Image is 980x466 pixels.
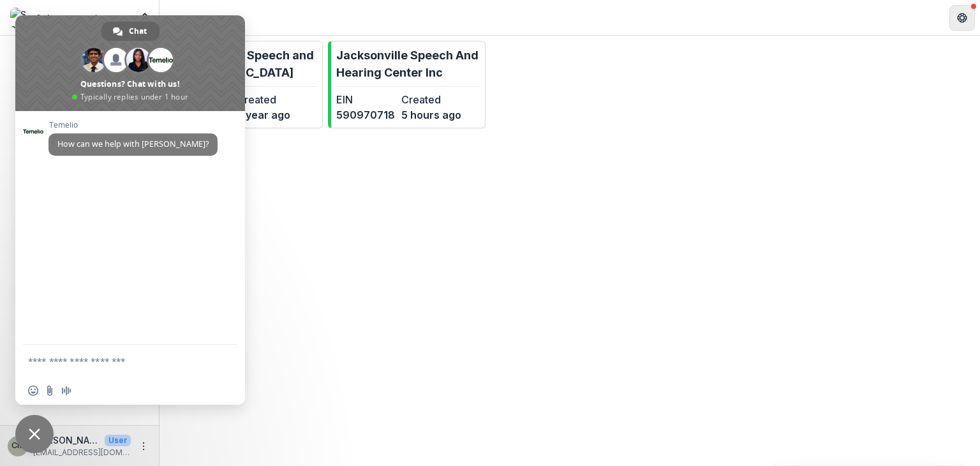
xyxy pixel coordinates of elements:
[28,356,204,367] textarea: Compose your message...
[129,22,147,41] span: Chat
[101,22,160,41] div: Chat
[401,92,461,107] dt: Created
[28,386,38,396] span: Insert an emoji
[105,435,131,446] p: User
[36,11,106,25] p: Select an entity
[45,386,55,396] span: Send a file
[61,386,71,396] span: Audio message
[15,415,54,453] div: Close chat
[136,439,151,454] button: More
[11,442,24,450] div: Chandra Manning
[328,41,486,128] a: Jacksonville Speech And Hearing Center IncEIN590970718Created5 hours ago
[237,92,295,107] dt: Created
[336,107,396,123] dd: 590970718
[33,447,131,458] p: [EMAIL_ADDRESS][DOMAIN_NAME]
[336,47,480,81] p: Jacksonville Speech And Hearing Center Inc
[237,107,295,123] dd: a year ago
[33,433,100,447] p: [PERSON_NAME]
[949,5,975,31] button: Get Help
[10,8,31,28] img: Select an entity
[401,107,461,123] dd: 5 hours ago
[57,139,209,149] span: How can we help with [PERSON_NAME]?
[48,121,218,130] span: Temelio
[336,92,396,107] dt: EIN
[136,5,154,31] button: Open entity switcher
